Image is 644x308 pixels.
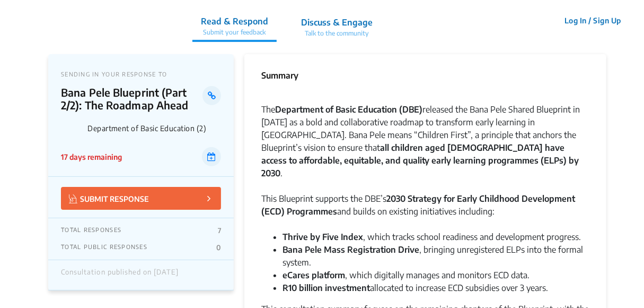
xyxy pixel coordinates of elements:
[61,243,147,252] p: TOTAL PUBLIC RESPONSES
[283,281,589,294] li: allocated to increase ECD subsidies over 3 years.
[558,12,628,29] button: Log In / Sign Up
[325,283,370,293] strong: investment
[61,71,221,78] p: SENDING IN YOUR RESPONSE TO
[283,243,589,269] li: , bringing unregistered ELPs into the formal system.
[283,230,589,243] li: , which tracks school readiness and development progress.
[283,283,323,293] strong: R10 billion
[216,243,221,252] p: 0
[275,104,422,115] strong: Department of Basic Education (DBE)
[283,244,419,255] strong: Bana Pele Mass Registration Drive
[61,226,121,235] p: TOTAL RESPONSES
[261,103,589,192] div: The released the Bana Pele Shared Blueprint in [DATE] as a bold and collaborative roadmap to tran...
[283,270,345,280] strong: eCares platform
[283,269,589,281] li: , which digitally manages and monitors ECD data.
[283,232,363,242] strong: Thrive by Five Index
[201,28,268,37] p: Submit your feedback
[69,192,149,204] p: SUBMIT RESPONSE
[61,187,221,210] button: SUBMIT RESPONSE
[61,268,179,282] div: Consultation published on [DATE]
[261,142,579,178] strong: all children aged [DEMOGRAPHIC_DATA] have access to affordable, equitable, and quality early lear...
[261,69,298,82] p: Summary
[69,194,77,203] img: Vector.jpg
[218,226,221,235] p: 7
[61,117,83,139] img: Department of Basic Education (2) logo
[201,15,268,28] p: Read & Respond
[301,29,373,38] p: Talk to the community
[301,16,373,29] p: Discuss & Engage
[61,151,122,162] p: 17 days remaining
[87,124,221,133] p: Department of Basic Education (2)
[261,192,589,230] div: This Blueprint supports the DBE’s and builds on existing initiatives including:
[261,193,575,217] strong: 2030 Strategy for Early Childhood Development (ECD) Programmes
[61,86,202,112] p: Bana Pele Blueprint (Part 2/2): The Roadmap Ahead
